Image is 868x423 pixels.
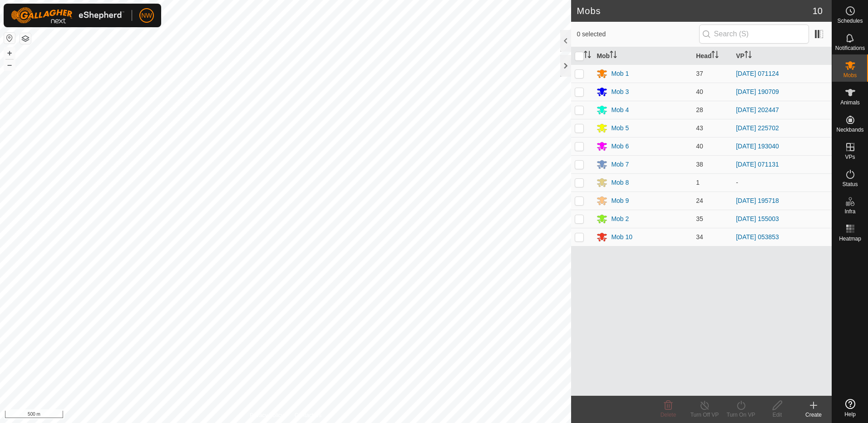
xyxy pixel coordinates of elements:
[11,7,124,24] img: Gallagher Logo
[696,143,703,150] span: 40
[4,48,15,59] button: +
[577,30,699,39] span: 0 selected
[610,52,617,59] p-sorticon: Activate to sort
[839,236,861,241] span: Heatmap
[736,88,779,95] a: [DATE] 190709
[813,4,823,18] span: 10
[732,173,832,192] td: -
[692,47,732,65] th: Head
[141,11,152,20] span: NW
[611,214,629,224] div: Mob 2
[250,411,284,419] a: Privacy Policy
[723,411,759,419] div: Turn On VP
[696,179,700,186] span: 1
[835,45,865,51] span: Notifications
[696,88,703,95] span: 40
[696,215,703,222] span: 35
[844,209,855,214] span: Infra
[611,123,629,133] div: Mob 5
[696,70,703,77] span: 37
[832,395,868,421] a: Help
[661,412,676,418] span: Delete
[696,197,703,204] span: 24
[759,411,795,419] div: Edit
[736,143,779,150] a: [DATE] 193040
[611,69,629,79] div: Mob 1
[845,154,855,160] span: VPs
[696,233,703,241] span: 34
[736,161,779,168] a: [DATE] 071131
[611,160,629,169] div: Mob 7
[593,47,692,65] th: Mob
[20,33,31,44] button: Map Layers
[795,411,832,419] div: Create
[611,87,629,97] div: Mob 3
[611,196,629,206] div: Mob 9
[736,124,779,132] a: [DATE] 225702
[696,124,703,132] span: 43
[736,70,779,77] a: [DATE] 071124
[696,106,703,113] span: 28
[686,411,723,419] div: Turn Off VP
[584,52,591,59] p-sorticon: Activate to sort
[732,47,832,65] th: VP
[4,33,15,44] button: Reset Map
[611,105,629,115] div: Mob 4
[4,59,15,70] button: –
[842,182,858,187] span: Status
[611,142,629,151] div: Mob 6
[711,52,719,59] p-sorticon: Activate to sort
[699,25,809,44] input: Search (S)
[696,161,703,168] span: 38
[736,106,779,113] a: [DATE] 202447
[295,411,321,419] a: Contact Us
[843,73,857,78] span: Mobs
[837,18,863,24] span: Schedules
[745,52,752,59] p-sorticon: Activate to sort
[736,233,779,241] a: [DATE] 053853
[736,215,779,222] a: [DATE] 155003
[577,5,812,16] h2: Mobs
[836,127,863,133] span: Neckbands
[611,232,632,242] div: Mob 10
[736,197,779,204] a: [DATE] 195718
[844,412,856,417] span: Help
[840,100,860,105] span: Animals
[611,178,629,187] div: Mob 8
